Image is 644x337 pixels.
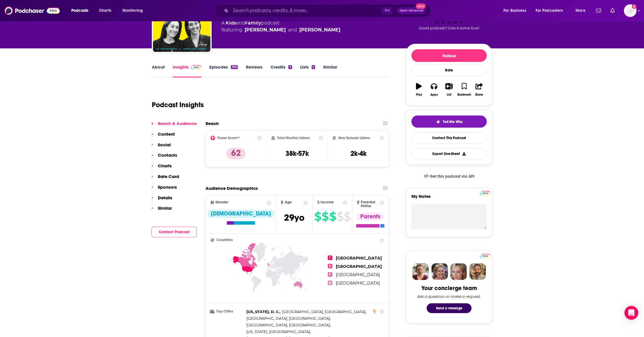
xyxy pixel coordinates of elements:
[469,263,486,280] img: Jon Profile
[416,93,422,96] div: Play
[457,79,471,100] button: Bookmark
[503,7,526,15] span: For Business
[328,281,332,285] span: 4
[328,264,332,268] span: 2
[436,120,440,124] img: tell me why sparkle
[336,255,382,261] span: [GEOGRAPHIC_DATA]
[215,200,228,204] span: Gender
[447,93,451,96] div: List
[572,6,593,15] button: open menu
[152,227,197,237] button: Contact Podcast
[411,148,487,159] button: Export One-Sheet
[191,65,201,70] img: Podchaser Pro
[210,310,244,313] h3: Top Cities
[400,9,423,12] span: Open Advanced
[246,322,331,328] span: ,
[480,253,490,258] a: Pro website
[158,152,177,158] p: Contacts
[624,306,638,320] div: Open Intercom Messenger
[443,120,463,124] span: Tell Me Why
[231,65,238,69] div: 359
[472,79,487,100] button: Share
[536,7,563,15] span: For Podcasters
[95,6,115,15] a: Charts
[336,264,382,269] span: [GEOGRAPHIC_DATA]
[288,26,297,33] span: and
[221,26,340,33] span: featuring
[173,64,201,77] a: InsightsPodchaser Pro
[152,174,179,184] button: Rate Card
[314,212,321,221] span: $
[271,64,292,77] a: Credits3
[499,6,533,15] button: open menu
[152,121,197,131] button: Reach & Audience
[430,174,474,179] span: Get this podcast via API
[475,93,483,96] div: Share
[608,6,617,16] a: Show notifications dropdown
[285,149,309,158] h3: 38k-57k
[336,272,380,277] span: [GEOGRAPHIC_DATA]
[152,152,177,163] button: Contacts
[594,6,603,16] a: Show notifications dropdown
[152,205,172,216] button: Similar
[419,169,479,183] a: Get this podcast via API
[329,212,336,221] span: $
[158,163,172,168] p: Charts
[288,65,292,69] div: 3
[480,191,490,196] img: Podchaser Pro
[427,303,471,313] button: Send a message
[152,142,171,153] button: Social
[480,254,490,258] img: Podchaser Pro
[226,20,236,26] a: Kids
[411,64,487,76] div: Rate
[152,131,175,142] button: Content
[411,49,487,62] button: Follow
[321,200,334,204] span: Income
[431,263,448,280] img: Barbara Profile
[337,212,343,221] span: $
[209,64,238,77] a: Episodes359
[152,163,172,174] button: Charts
[624,4,637,17] button: Show profile menu
[206,185,258,191] h2: Audience Demographics
[417,294,481,299] div: Ask a question or make a request.
[299,26,340,33] a: Dr. Cara Natterson
[158,205,172,211] p: Similar
[426,79,441,100] button: Apps
[246,309,280,314] span: [US_STATE], D. C.
[71,7,88,15] span: Podcasts
[246,323,330,327] span: [GEOGRAPHIC_DATA], [GEOGRAPHIC_DATA]
[412,263,429,280] img: Sydney Profile
[217,136,240,140] h2: Power Score™
[300,64,315,77] a: Lists2
[328,272,332,277] span: 3
[246,315,331,322] span: ,
[158,195,172,200] p: Details
[344,212,350,221] span: $
[158,121,197,126] p: Reach & Audience
[236,20,245,26] span: and
[416,3,426,9] span: New
[285,200,292,204] span: Age
[624,4,637,17] img: User Profile
[338,136,370,140] h2: New Episode Listens
[207,210,274,218] div: [DEMOGRAPHIC_DATA]
[323,64,337,77] a: Similar
[158,131,175,137] p: Content
[5,5,60,16] img: Podchaser - Follow, Share and Rate Podcasts
[246,64,262,77] a: Reviews
[350,149,367,158] h3: 2k-4k
[624,4,637,17] span: Logged in as sarahhallprinc
[411,116,487,128] button: tell me why sparkleTell Me Why
[206,121,219,126] h2: Reach
[457,93,471,96] div: Bookmark
[152,195,172,206] button: Details
[158,184,177,190] p: Sponsors
[282,309,365,314] span: [GEOGRAPHIC_DATA], [GEOGRAPHIC_DATA]
[480,190,490,196] a: Pro website
[67,6,96,15] button: open menu
[336,281,380,286] span: [GEOGRAPHIC_DATA]
[442,79,457,100] button: List
[421,285,477,292] div: Your concierge team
